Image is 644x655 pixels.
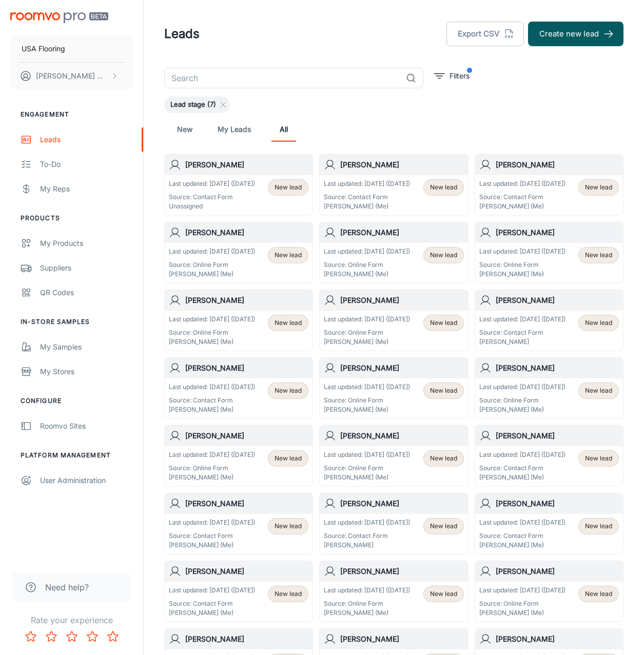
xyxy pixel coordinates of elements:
a: [PERSON_NAME]Last updated: [DATE] ([DATE])Source: Contact Form[PERSON_NAME] (Me)New lead [319,154,468,216]
p: Source: Online Form [169,328,255,337]
p: [PERSON_NAME] (Me) [324,269,410,279]
p: [PERSON_NAME] (Me) [324,202,410,211]
h6: [PERSON_NAME] [496,227,619,238]
h6: [PERSON_NAME] [340,430,463,441]
h1: Leads [164,25,200,43]
a: New [172,117,197,142]
a: [PERSON_NAME]Last updated: [DATE] ([DATE])Source: Contact Form[PERSON_NAME] (Me)New lead [475,425,623,487]
p: Source: Contact Form [169,531,255,541]
a: [PERSON_NAME]Last updated: [DATE] ([DATE])Source: Online Form[PERSON_NAME] (Me)New lead [164,290,313,351]
h6: [PERSON_NAME] [340,362,463,374]
p: Last updated: [DATE] ([DATE]) [169,382,255,392]
p: Source: Contact Form [479,531,565,541]
p: Source: Online Form [324,396,410,405]
p: Source: Contact Form [479,192,565,202]
p: Last updated: [DATE] ([DATE]) [324,586,410,595]
p: [PERSON_NAME] (Me) [479,608,565,618]
p: [PERSON_NAME] (Me) [479,202,565,211]
a: My Leads [218,117,251,142]
h6: [PERSON_NAME] [496,566,619,577]
p: Last updated: [DATE] ([DATE]) [324,450,410,459]
a: [PERSON_NAME]Last updated: [DATE] ([DATE])Source: Contact Form[PERSON_NAME] (Me)New lead [164,493,313,554]
p: Last updated: [DATE] ([DATE]) [324,382,410,392]
span: New lead [585,251,612,260]
p: [PERSON_NAME] (Me) [169,608,255,618]
a: [PERSON_NAME]Last updated: [DATE] ([DATE])Source: Online Form[PERSON_NAME] (Me)New lead [164,425,313,487]
p: Last updated: [DATE] ([DATE]) [324,179,410,188]
p: Source: Online Form [324,464,410,473]
p: Source: Contact Form [169,192,255,202]
span: New lead [275,522,302,531]
p: Source: Online Form [324,328,410,337]
p: Source: Contact Form [479,464,565,473]
p: Source: Online Form [169,260,255,269]
img: Roomvo PRO Beta [10,12,108,23]
p: Last updated: [DATE] ([DATE]) [169,586,255,595]
p: Unassigned [169,202,255,211]
p: Last updated: [DATE] ([DATE]) [479,315,565,324]
p: Source: Contact Form [324,531,410,541]
a: [PERSON_NAME]Last updated: [DATE] ([DATE])Source: Online Form[PERSON_NAME] (Me)New lead [319,561,468,622]
a: [PERSON_NAME]Last updated: [DATE] ([DATE])Source: Online Form[PERSON_NAME] (Me)New lead [319,222,468,283]
h6: [PERSON_NAME] [185,633,308,645]
p: [PERSON_NAME] (Me) [324,405,410,414]
span: Need help? [45,581,89,593]
p: [PERSON_NAME] [479,337,565,346]
h6: [PERSON_NAME] [496,295,619,306]
span: New lead [430,386,457,395]
button: Export CSV [446,22,524,46]
button: Rate 2 star [41,626,62,647]
p: Last updated: [DATE] ([DATE]) [169,247,255,256]
span: New lead [275,386,302,395]
a: [PERSON_NAME]Last updated: [DATE] ([DATE])Source: Online Form[PERSON_NAME] (Me)New lead [164,222,313,283]
button: USA Flooring [10,35,133,62]
p: Last updated: [DATE] ([DATE]) [169,179,255,188]
p: Last updated: [DATE] ([DATE]) [169,518,255,527]
p: Last updated: [DATE] ([DATE]) [479,586,565,595]
span: New lead [585,318,612,327]
div: My Stores [40,366,133,377]
div: Roomvo Sites [40,420,133,432]
p: Source: Contact Form [479,328,565,337]
h6: [PERSON_NAME] [340,566,463,577]
a: [PERSON_NAME]Last updated: [DATE] ([DATE])Source: Contact Form[PERSON_NAME] (Me)New lead [475,493,623,554]
h6: [PERSON_NAME] [496,498,619,509]
p: Last updated: [DATE] ([DATE]) [324,315,410,324]
p: Source: Online Form [479,599,565,608]
span: New lead [275,454,302,463]
p: Source: Online Form [324,260,410,269]
p: [PERSON_NAME] (Me) [169,337,255,346]
a: [PERSON_NAME]Last updated: [DATE] ([DATE])Source: Contact Form[PERSON_NAME] (Me)New lead [475,154,623,216]
span: New lead [430,454,457,463]
p: Last updated: [DATE] ([DATE]) [324,518,410,527]
span: New lead [585,522,612,531]
div: QR Codes [40,287,133,298]
a: [PERSON_NAME]Last updated: [DATE] ([DATE])Source: Online Form[PERSON_NAME] (Me)New lead [319,425,468,487]
div: My Samples [40,341,133,353]
button: Rate 1 star [21,626,41,647]
a: [PERSON_NAME]Last updated: [DATE] ([DATE])Source: Online Form[PERSON_NAME] (Me)New lead [475,222,623,283]
a: [PERSON_NAME]Last updated: [DATE] ([DATE])Source: Online Form[PERSON_NAME] (Me)New lead [319,290,468,351]
a: [PERSON_NAME]Last updated: [DATE] ([DATE])Source: Contact Form[PERSON_NAME]New lead [475,290,623,351]
p: [PERSON_NAME] (Me) [479,405,565,414]
span: New lead [585,183,612,192]
div: Suppliers [40,262,133,274]
span: New lead [275,183,302,192]
p: Filters [450,70,470,82]
p: USA Flooring [22,43,65,54]
p: Last updated: [DATE] ([DATE]) [324,247,410,256]
h6: [PERSON_NAME] [185,566,308,577]
p: [PERSON_NAME] (Me) [324,473,410,482]
p: [PERSON_NAME] (Me) [324,608,410,618]
h6: [PERSON_NAME] [185,498,308,509]
p: [PERSON_NAME] (Me) [169,541,255,550]
button: Rate 4 star [82,626,103,647]
p: Source: Online Form [479,396,565,405]
a: [PERSON_NAME]Last updated: [DATE] ([DATE])Source: Online Form[PERSON_NAME] (Me)New lead [475,357,623,419]
span: New lead [430,251,457,260]
h6: [PERSON_NAME] [340,159,463,170]
p: [PERSON_NAME] Worthington [36,70,108,82]
span: New lead [430,318,457,327]
p: [PERSON_NAME] (Me) [479,473,565,482]
p: Last updated: [DATE] ([DATE]) [479,247,565,256]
